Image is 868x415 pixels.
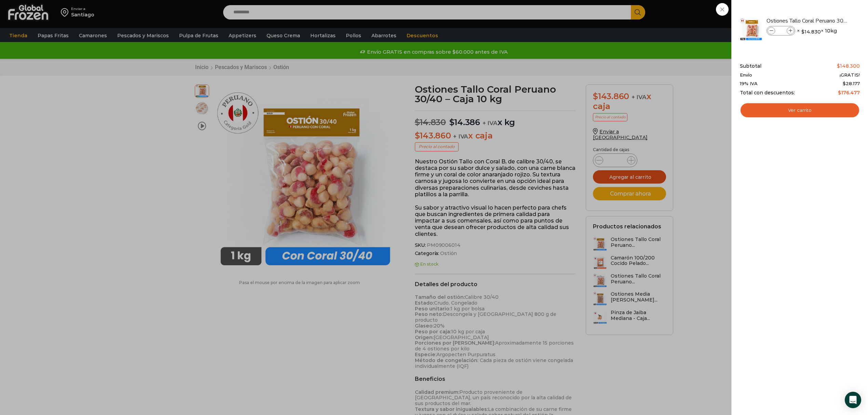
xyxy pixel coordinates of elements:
[740,81,758,86] span: 19% IVA
[843,81,860,86] span: 28.177
[740,90,795,96] span: Total con descuentos:
[801,28,804,35] span: $
[776,27,786,35] input: Product quantity
[840,72,860,78] span: ¡GRATIS!
[838,90,860,96] bdi: 176.477
[797,26,837,36] span: × × 10kg
[740,63,761,69] span: Subtotal
[837,63,860,69] bdi: 148.300
[838,90,841,96] span: $
[843,81,846,86] span: $
[767,17,848,25] a: Ostiones Tallo Coral Peruano 30/40 - Caja 10 kg
[845,392,861,408] div: Open Intercom Messenger
[740,72,752,78] span: Envío
[837,63,840,69] span: $
[801,28,821,35] bdi: 14.830
[740,103,860,118] a: Ver carrito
